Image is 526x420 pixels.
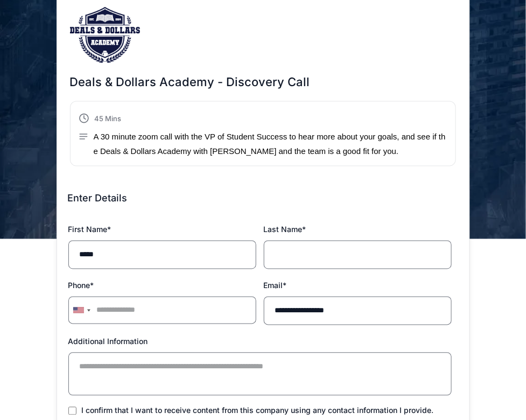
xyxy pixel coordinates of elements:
[82,406,434,415] span: I confirm that I want to receive content from this company using any contact information I provide.
[95,112,416,125] div: 45 Mins
[70,74,310,90] h6: Deals & Dollars Academy - Discovery Call
[70,7,140,63] img: 8bcaba3e-c94e-4a1d-97a0-d29ef2fa3ad2.png
[68,279,94,292] label: Phone
[69,297,94,324] div: United States: +1
[68,223,111,236] label: First Name
[264,223,306,236] label: Last Name
[57,190,469,206] h4: Enter Details
[264,279,287,292] label: Email
[68,335,148,348] label: Additional Information
[94,132,446,156] span: A 30 minute zoom call with the VP of Student Success to hear more about your goals, and see if th...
